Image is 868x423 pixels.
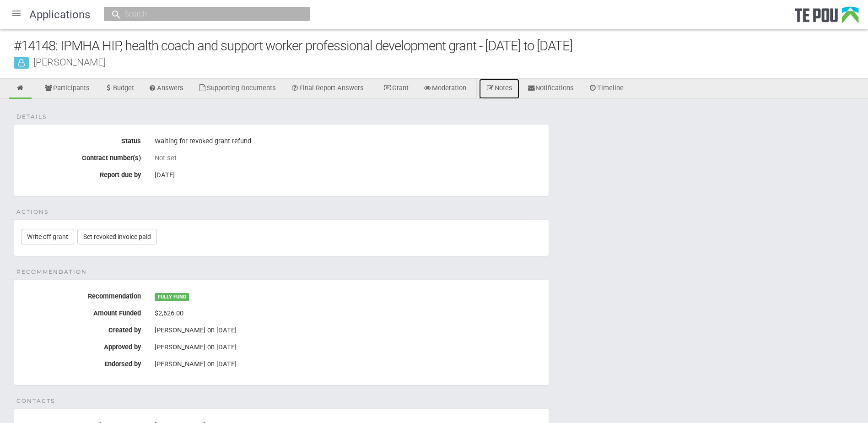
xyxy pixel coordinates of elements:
[155,154,542,162] div: Not set
[142,79,191,99] a: Answers
[14,357,148,368] label: Endorsed by
[14,306,148,317] label: Amount Funded
[155,134,542,149] div: Waiting for revoked grant refund
[155,343,542,351] div: [PERSON_NAME] on [DATE]
[155,293,189,301] span: FULLY FUND
[16,268,87,276] span: Recommendation
[16,208,49,216] span: Actions
[155,168,542,183] div: [DATE]
[582,79,631,99] a: Timeline
[14,151,148,162] label: Contract number(s)
[14,340,148,351] label: Approved by
[14,168,148,179] label: Report due by
[38,79,97,99] a: Participants
[155,360,542,368] div: [PERSON_NAME] on [DATE]
[155,326,542,334] div: [PERSON_NAME] on [DATE]
[21,229,74,244] a: Write off grant
[155,306,542,321] div: $2,626.00
[16,397,55,405] span: Contacts
[416,79,473,99] a: Moderation
[122,9,283,19] input: Search
[16,113,47,121] span: Details
[14,134,148,145] label: Status
[14,323,148,334] label: Created by
[284,79,371,99] a: Final Report Answers
[77,229,157,244] a: Set revoked invoice paid
[14,36,868,56] div: #14148: IPMHA HIP, health coach and support worker professional development grant - [DATE] to [DATE]
[479,79,519,99] a: Notes
[97,79,141,99] a: Budget
[191,79,283,99] a: Supporting Documents
[520,79,581,99] a: Notifications
[14,289,148,300] label: Recommendation
[14,57,868,67] div: [PERSON_NAME]
[377,79,415,99] a: Grant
